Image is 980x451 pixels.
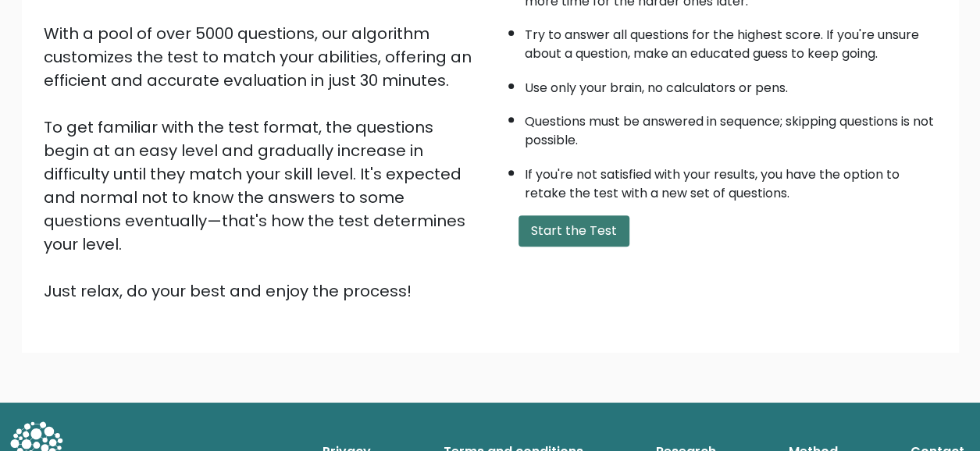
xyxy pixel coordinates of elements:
[525,71,937,98] li: Use only your brain, no calculators or pens.
[519,215,629,247] button: Start the Test
[525,105,937,150] li: Questions must be answered in sequence; skipping questions is not possible.
[525,18,937,63] li: Try to answer all questions for the highest score. If you're unsure about a question, make an edu...
[525,158,937,203] li: If you're not satisfied with your results, you have the option to retake the test with a new set ...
